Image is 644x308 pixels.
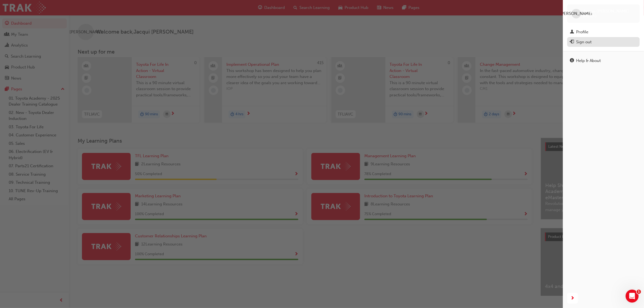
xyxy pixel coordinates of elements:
[567,56,640,66] a: Help & About
[576,39,592,45] div: Sign out
[567,27,640,37] a: Profile
[570,58,574,63] span: info-icon
[571,295,575,302] span: next-icon
[626,290,639,303] iframe: Intercom live chat
[567,37,640,47] button: Sign out
[570,40,574,45] span: exit-icon
[583,14,597,18] span: 642600
[560,11,593,17] span: [PERSON_NAME]
[583,9,629,14] span: Jacqui [PERSON_NAME]
[576,58,601,64] div: Help & About
[570,30,574,35] span: man-icon
[576,29,588,35] div: Profile
[637,290,641,294] span: 1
